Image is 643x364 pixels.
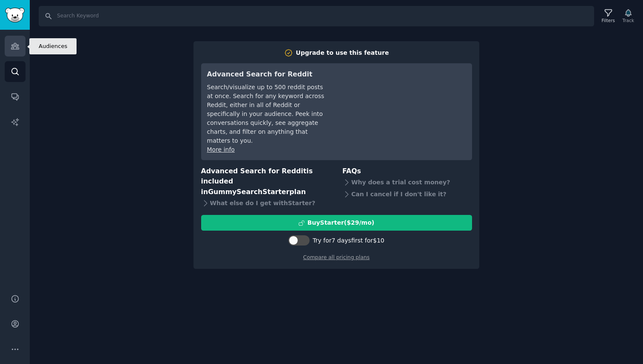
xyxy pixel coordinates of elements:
a: More info [207,146,235,153]
h3: Advanced Search for Reddit [207,69,327,80]
div: What else do I get with Starter ? [201,197,331,209]
div: Why does a trial cost money? [342,176,472,188]
div: Buy Starter ($ 29 /mo ) [307,218,374,227]
img: GummySearch logo [5,8,25,23]
input: Search Keyword [39,6,594,26]
div: Try for 7 days first for $10 [313,236,384,245]
button: BuyStarter($29/mo) [201,215,472,231]
div: Can I cancel if I don't like it? [342,188,472,200]
iframe: YouTube video player [339,69,466,133]
a: Compare all pricing plans [303,254,370,260]
h3: FAQs [342,166,472,177]
div: Upgrade to use this feature [296,48,389,57]
span: GummySearch Starter [208,188,289,196]
div: Search/visualize up to 500 reddit posts at once. Search for any keyword across Reddit, either in ... [207,83,327,145]
h3: Advanced Search for Reddit is included in plan [201,166,331,198]
div: Filters [602,17,615,23]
